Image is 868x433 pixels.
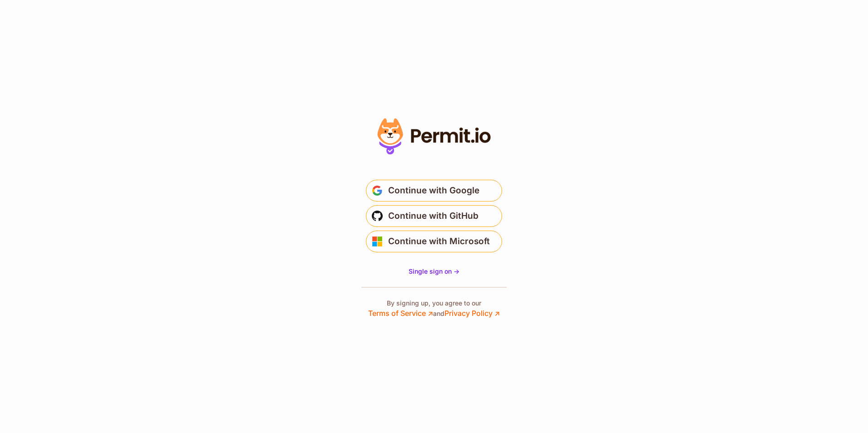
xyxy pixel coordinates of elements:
button: Continue with Microsoft [366,231,502,252]
button: Continue with GitHub [366,205,502,227]
span: Continue with Microsoft [388,234,490,249]
a: Terms of Service ↗ [368,309,433,318]
button: Continue with Google [366,180,502,202]
a: Single sign on -> [409,267,459,276]
span: Single sign on -> [409,267,459,275]
a: Privacy Policy ↗ [444,309,500,318]
span: Continue with Google [388,183,479,198]
span: Continue with GitHub [388,209,478,223]
p: By signing up, you agree to our and [368,299,500,319]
